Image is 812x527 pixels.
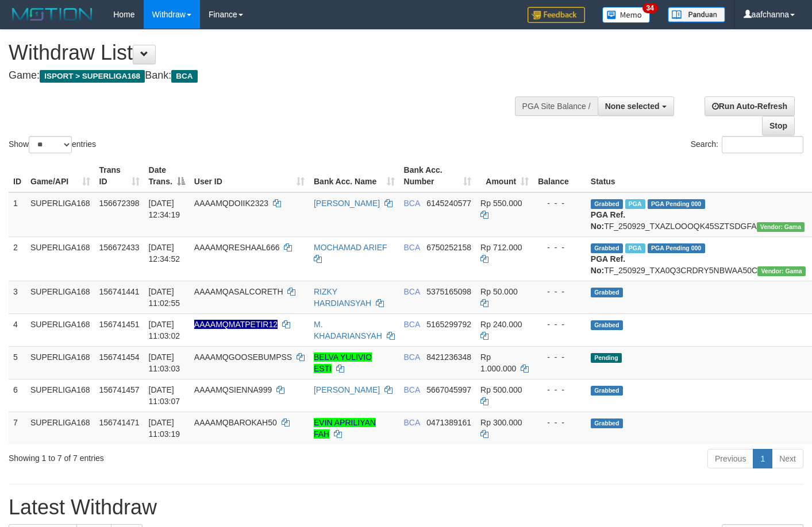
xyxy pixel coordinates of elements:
span: PGA Pending [648,199,705,209]
td: SUPERLIGA168 [26,237,95,281]
th: Balance [533,160,586,192]
span: Copy 8421236348 to clipboard [426,352,471,362]
span: BCA [404,287,420,296]
img: Feedback.jpg [528,7,585,23]
label: Search: [691,136,803,153]
span: Grabbed [591,320,623,330]
div: Showing 1 to 7 of 7 entries [9,448,330,464]
span: BCA [404,199,420,208]
span: 156741471 [99,418,140,427]
a: [PERSON_NAME] [314,199,380,208]
div: - - - [538,286,582,297]
span: PGA Pending [648,243,705,253]
a: EVIN APRILIYAN FAH [314,418,376,439]
span: Rp 712.000 [480,243,522,252]
span: Rp 240.000 [480,320,522,329]
span: [DATE] 11:03:02 [149,320,180,340]
td: 1 [9,192,26,237]
span: BCA [404,320,420,329]
img: MOTION_logo.png [9,6,96,23]
span: Copy 6145240577 to clipboard [426,199,471,208]
span: Rp 550.000 [480,199,522,208]
span: AAAAMQASALCORETH [194,287,283,296]
span: Copy 5165299792 to clipboard [426,320,471,329]
span: None selected [605,102,660,111]
a: [PERSON_NAME] [314,385,380,394]
th: Date Trans.: activate to sort column descending [144,160,190,192]
span: 34 [642,3,658,13]
a: MOCHAMAD ARIEF [314,243,387,252]
td: SUPERLIGA168 [26,412,95,444]
td: 5 [9,346,26,379]
span: BCA [404,418,420,427]
td: TF_250929_TXA0Q3CRDRY5NBWAA50C [586,237,810,281]
span: 156741457 [99,385,140,394]
span: BCA [404,352,420,362]
span: Grabbed [591,288,623,297]
th: Amount: activate to sort column ascending [476,160,533,192]
span: Pending [591,353,622,363]
span: Copy 6750252158 to clipboard [426,243,471,252]
div: - - - [538,197,582,209]
a: Previous [707,449,753,468]
span: Marked by aafsoycanthlai [625,199,645,209]
td: SUPERLIGA168 [26,379,95,412]
div: - - - [538,319,582,330]
a: Stop [762,116,795,135]
img: panduan.png [668,7,725,22]
th: Bank Acc. Number: activate to sort column ascending [399,160,476,192]
div: - - - [538,417,582,428]
span: 156672398 [99,199,140,208]
span: Nama rekening ada tanda titik/strip, harap diedit [194,320,278,329]
span: AAAAMQRESHAAL666 [194,243,280,252]
a: BELVA YULIVIO ESTI [314,352,372,373]
td: 2 [9,237,26,281]
span: Copy 0471389161 to clipboard [426,418,471,427]
span: Vendor URL: https://trx31.1velocity.biz [757,222,805,232]
td: 3 [9,281,26,313]
th: User ID: activate to sort column ascending [190,160,309,192]
a: 1 [753,449,772,468]
a: RIZKY HARDIANSYAH [314,287,371,308]
th: ID [9,160,26,192]
a: Next [772,449,803,468]
td: 6 [9,379,26,412]
span: 156741441 [99,287,140,296]
span: AAAAMQBAROKAH50 [194,418,277,427]
span: AAAAMQGOOSEBUMPSS [194,352,292,362]
span: 156741451 [99,320,140,329]
h4: Game: Bank: [9,70,530,82]
h1: Latest Withdraw [9,496,803,519]
th: Game/API: activate to sort column ascending [26,160,95,192]
button: None selected [598,96,674,116]
span: Grabbed [591,243,623,253]
span: AAAAMQSIENNA999 [194,385,272,394]
div: - - - [538,242,582,253]
span: Grabbed [591,418,623,428]
span: Rp 300.000 [480,418,522,427]
span: AAAAMQDOIIK2323 [194,199,268,208]
td: 7 [9,412,26,444]
td: TF_250929_TXAZLOOOQK45SZTSDGFA [586,192,810,237]
a: M. KHADARIANSYAH [314,320,382,340]
span: BCA [404,243,420,252]
span: Copy 5667045997 to clipboard [426,385,471,394]
span: Rp 50.000 [480,287,518,296]
div: - - - [538,384,582,396]
span: 156741454 [99,352,140,362]
a: Run Auto-Refresh [705,96,795,116]
b: PGA Ref. No: [591,254,625,275]
th: Bank Acc. Name: activate to sort column ascending [309,160,399,192]
span: Marked by aafsoycanthlai [625,243,645,253]
select: Showentries [29,136,72,153]
input: Search: [722,136,803,153]
span: [DATE] 12:34:19 [149,199,180,219]
b: PGA Ref. No: [591,210,625,231]
span: [DATE] 12:34:52 [149,243,180,263]
div: - - - [538,351,582,363]
span: ISPORT > SUPERLIGA168 [40,70,145,83]
th: Trans ID: activate to sort column ascending [95,160,144,192]
td: SUPERLIGA168 [26,281,95,313]
span: [DATE] 11:03:19 [149,418,180,439]
th: Status [586,160,810,192]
